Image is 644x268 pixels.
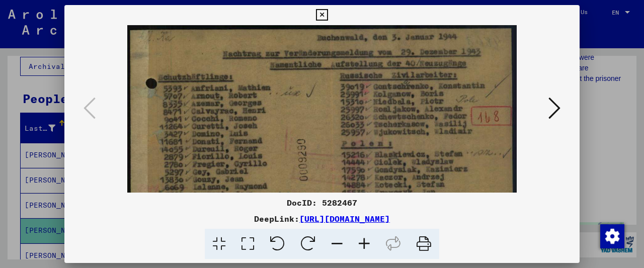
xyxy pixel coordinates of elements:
div: Change consent [600,224,624,248]
a: [URL][DOMAIN_NAME] [299,214,390,224]
div: DocID: 5282467 [64,197,580,209]
img: Change consent [600,224,624,248]
div: DeepLink: [64,213,580,225]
